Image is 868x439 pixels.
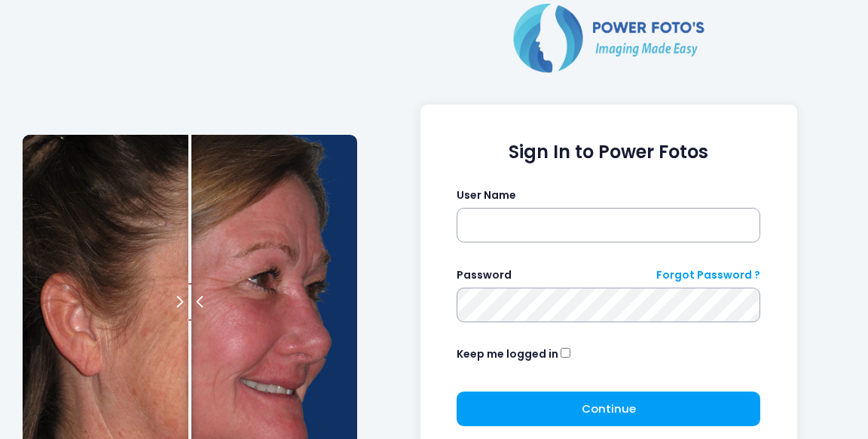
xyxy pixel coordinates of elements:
[457,346,558,362] label: Keep me logged in
[457,392,760,426] button: Continue
[656,267,760,283] a: Forgot Password ?
[457,267,512,283] label: Password
[457,187,516,203] label: User Name
[457,142,760,163] h1: Sign In to Power Fotos
[582,401,636,416] span: Continue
